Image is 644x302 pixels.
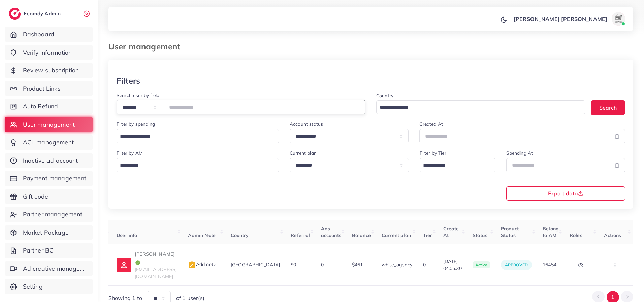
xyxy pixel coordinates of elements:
a: logoEcomdy Admin [9,8,62,20]
div: Search for option [117,158,279,172]
span: Review subscription [23,66,79,75]
span: of 1 user(s) [176,294,204,302]
span: 0 [423,262,426,268]
span: [EMAIL_ADDRESS][DOMAIN_NAME] [135,266,177,279]
span: Product Status [501,226,519,238]
span: active [473,261,490,269]
a: [PERSON_NAME][EMAIL_ADDRESS][DOMAIN_NAME] [117,250,177,280]
label: Search user by field [117,92,159,99]
span: Payment management [23,174,87,183]
a: Setting [5,279,93,294]
span: Ads accounts [321,226,341,238]
span: Partner management [23,210,83,219]
a: Partner management [5,207,93,222]
a: User management [5,117,93,132]
a: Auto Refund [5,99,93,114]
span: Setting [23,282,43,291]
label: Created At [419,121,443,127]
span: Verify information [23,48,72,57]
a: Product Links [5,81,93,96]
span: Belong to AM [543,226,559,238]
span: User management [23,120,75,129]
a: Gift code [5,189,93,204]
input: Search for option [118,132,270,142]
a: Market Package [5,225,93,240]
span: [GEOGRAPHIC_DATA] [231,262,280,268]
span: Tier [423,232,432,238]
div: Search for option [376,100,585,114]
span: Country [231,232,249,238]
span: Create At [443,226,459,238]
span: Partner BC [23,246,54,255]
span: Referral [291,232,310,238]
div: Search for option [117,129,279,143]
img: ic-user-info.36bf1079.svg [117,258,131,272]
span: Current plan [382,232,411,238]
label: Current plan [290,149,317,156]
a: Review subscription [5,63,93,78]
img: avatar [612,12,625,26]
input: Search for option [118,161,270,171]
a: Verify information [5,45,93,60]
span: [DATE] 04:05:30 [443,258,462,272]
span: Roles [570,232,582,238]
input: Search for option [377,102,577,113]
button: Search [591,100,625,115]
label: Account status [290,121,323,127]
h3: Filters [117,76,140,86]
span: Status [473,232,487,238]
label: Spending At [506,149,533,156]
input: Search for option [421,161,487,171]
span: Admin Note [188,232,216,238]
a: Inactive ad account [5,153,93,168]
label: Filter by AM [117,149,143,156]
h3: User management [108,42,186,52]
span: 16454 [543,262,556,268]
span: 0 [321,262,324,268]
span: Market Package [23,228,69,237]
span: $0 [291,262,296,268]
span: Add note [188,261,216,267]
a: Ad creative management [5,261,93,276]
span: white_agency [382,262,412,268]
a: ACL management [5,135,93,150]
a: Payment management [5,171,93,186]
a: [PERSON_NAME] [PERSON_NAME]avatar [510,12,628,26]
span: approved [505,262,528,267]
a: Dashboard [5,27,93,42]
span: Actions [604,232,621,238]
span: Dashboard [23,30,54,39]
span: Inactive ad account [23,156,78,165]
label: Filter by spending [117,121,155,127]
span: Ad creative management [23,264,88,273]
span: Balance [352,232,371,238]
span: Showing 1 to [108,294,142,302]
img: admin_note.cdd0b510.svg [188,261,196,269]
label: Country [376,92,393,99]
span: Product Links [23,84,61,93]
span: Auto Refund [23,102,58,111]
p: [PERSON_NAME] [PERSON_NAME] [514,15,607,23]
span: $461 [352,262,363,268]
a: Partner BC [5,243,93,258]
span: User info [117,232,137,238]
p: [PERSON_NAME] [135,250,177,266]
h2: Ecomdy Admin [24,10,62,17]
img: logo [9,8,21,20]
span: ACL management [23,138,74,147]
img: icon-tick.de4e08dc.svg [135,260,141,266]
span: Export data [548,191,583,196]
span: Gift code [23,192,48,201]
div: Search for option [420,158,495,172]
label: Filter by Tier [420,149,446,156]
button: Export data [506,186,625,201]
